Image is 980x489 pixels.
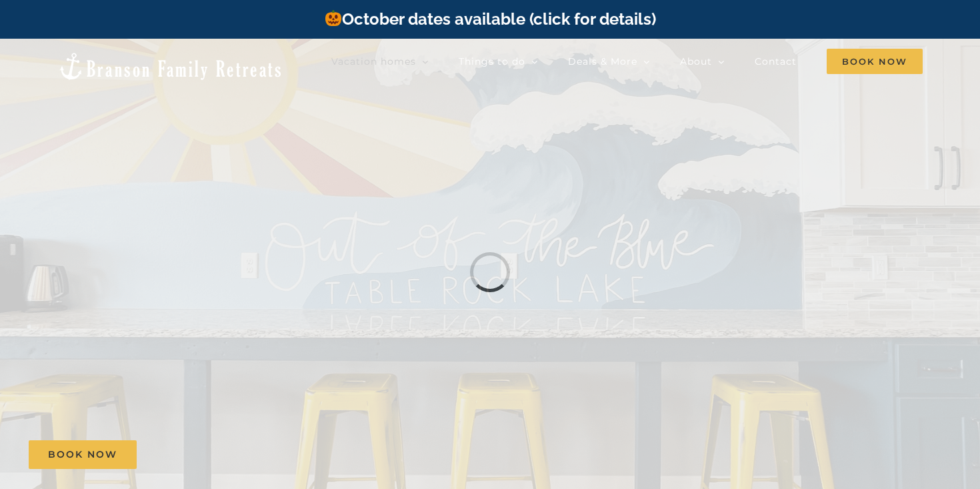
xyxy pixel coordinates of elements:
[680,48,725,75] a: About
[459,48,538,75] a: Things to do
[568,48,650,75] a: Deals & More
[755,48,797,75] a: Contact
[48,449,117,460] span: Book Now
[57,51,283,81] img: Branson Family Retreats Logo
[568,57,637,66] span: Deals & More
[331,48,923,75] nav: Main Menu
[325,10,341,26] img: 🎃
[827,49,923,74] span: Book Now
[331,48,429,75] a: Vacation homes
[331,57,416,66] span: Vacation homes
[680,57,712,66] span: About
[755,57,797,66] span: Contact
[459,57,525,66] span: Things to do
[29,440,137,469] a: Book Now
[324,9,656,29] a: October dates available (click for details)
